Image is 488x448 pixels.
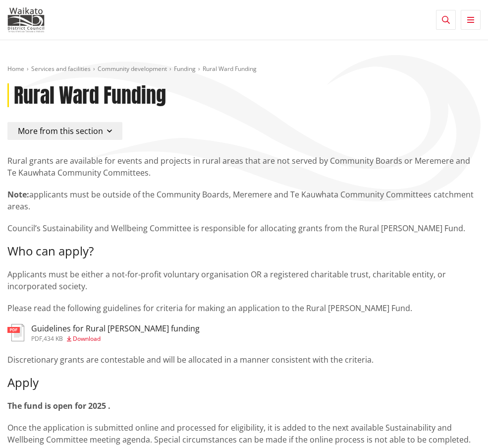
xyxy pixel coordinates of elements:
h3: Guidelines for Rural [PERSON_NAME] funding [31,324,200,333]
a: Guidelines for Rural [PERSON_NAME] funding pdf,434 KB Download [7,324,200,342]
span: pdf [31,334,42,343]
p: Please read the following guidelines for criteria for making an application to the Rural [PERSON_... [7,302,481,314]
span: Download [73,334,101,343]
p: Council’s Sustainability and Wellbeing Committee is responsible for allocating grants from the Ru... [7,222,481,234]
h3: Who can apply? [7,244,481,258]
p: Rural grants are available for events and projects in rural areas that are not served by Communit... [7,155,481,179]
p: Discretionary grants are contestable and will be allocated in a manner consistent with the criteria. [7,354,481,366]
span: More from this section [18,126,103,136]
img: Waikato District Council - Te Kaunihera aa Takiwaa o Waikato [7,7,45,32]
p: Applicants must be either a not-for-profit voluntary organisation OR a registered charitable trus... [7,268,481,292]
a: Services and facilities [31,64,91,73]
span: Rural Ward Funding [203,64,257,73]
a: Community development [98,64,167,73]
h3: Apply [7,376,481,390]
strong: Note: [7,189,29,200]
img: document-pdf.svg [7,324,24,341]
p: Once the application is submitted online and processed for eligibility, it is added to the next a... [7,422,481,446]
span: 434 KB [44,334,63,343]
strong: The fund is open for 2025 . [7,400,110,411]
p: applicants must be outside of the Community Boards, Meremere and Te Kauwhata Community Committees... [7,189,481,212]
a: Funding [174,64,196,73]
div: , [31,336,200,342]
nav: breadcrumb [7,65,481,73]
h1: Rural Ward Funding [14,83,166,107]
a: Home [7,64,24,73]
button: More from this section [7,122,122,140]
